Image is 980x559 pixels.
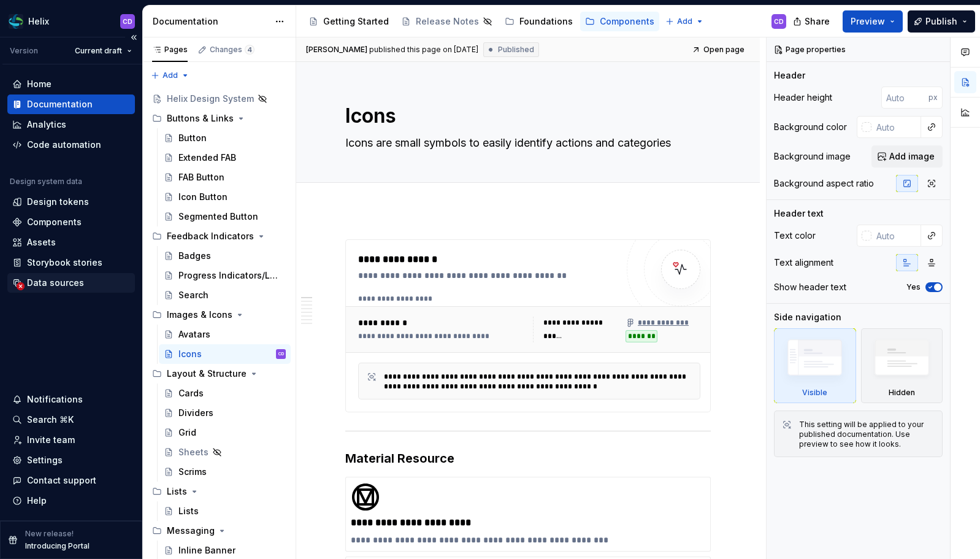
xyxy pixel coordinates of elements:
div: Storybook stories [27,256,102,269]
button: Search ⌘K [7,410,135,430]
div: Grid [178,426,196,439]
a: Extended FAB [159,148,291,168]
a: Home [7,74,135,94]
button: Current draft [69,42,137,60]
span: Add image [889,150,935,163]
div: Helix [28,15,49,28]
div: Notifications [27,393,83,406]
span: Share [805,15,830,28]
div: published this page on [DATE] [369,45,478,55]
div: Code automation [27,139,101,151]
div: Foundations [519,15,573,28]
a: Avatars [159,325,291,344]
input: Auto [881,87,928,109]
div: Messaging [147,521,291,541]
textarea: Icons [343,101,708,131]
span: [PERSON_NAME] [306,45,367,55]
div: CD [123,17,132,26]
a: Design tokens [7,192,135,212]
div: Assets [27,236,56,249]
a: IconsCD [159,344,291,364]
div: Show header text [774,281,846,293]
div: Button [178,132,207,144]
a: Cards [159,384,291,403]
div: Segmented Button [178,210,258,223]
a: Getting Started [304,12,394,31]
a: Search [159,285,291,305]
div: Side navigation [774,311,841,323]
h3: Material Resource [345,450,711,467]
a: Open page [688,41,750,58]
div: Background image [774,150,851,163]
div: Images & Icons [167,309,232,321]
div: Icon Button [178,191,228,203]
a: Analytics [7,115,135,134]
div: Feedback Indicators [167,230,254,242]
button: Add [662,13,708,30]
a: Lists [159,501,291,521]
a: Settings [7,450,135,470]
div: Header [774,69,805,82]
div: Home [27,78,52,90]
div: Background color [774,121,847,133]
a: Grid [159,423,291,442]
div: Help [27,495,47,507]
div: Lists [147,482,291,501]
div: Components [600,15,654,28]
div: Layout & Structure [167,368,247,380]
div: Buttons & Links [147,109,291,128]
div: CD [278,348,284,360]
div: Scrims [178,466,207,478]
a: Code automation [7,135,135,155]
div: Helix Design System [167,93,254,105]
a: Icon Button [159,187,291,207]
div: Design tokens [27,196,89,208]
textarea: Icons are small symbols to easily identify actions and categories [343,133,708,153]
div: Settings [27,454,63,466]
a: Helix Design System [147,89,291,109]
div: Hidden [861,328,943,403]
div: Data sources [27,277,84,289]
a: Components [7,212,135,232]
a: Segmented Button [159,207,291,226]
button: Help [7,491,135,511]
a: Scrims [159,462,291,482]
a: FAB Button [159,168,291,187]
a: Sheets [159,442,291,462]
a: Badges [159,246,291,266]
button: Contact support [7,471,135,490]
a: Invite team [7,430,135,450]
span: 4 [245,45,255,55]
div: Messaging [167,525,215,537]
button: Share [787,10,838,33]
div: Cards [178,387,204,399]
a: Dividers [159,403,291,423]
span: Preview [851,15,885,28]
div: Progress Indicators/Loaders [178,269,280,282]
input: Auto [871,225,921,247]
div: Sheets [178,446,209,458]
div: Release Notes [416,15,479,28]
a: Progress Indicators/Loaders [159,266,291,285]
div: Invite team [27,434,75,446]
a: Release Notes [396,12,497,31]
span: Published [498,45,534,55]
div: Documentation [153,15,269,28]
div: Documentation [27,98,93,110]
div: Search [178,289,209,301]
div: Inline Banner [178,544,235,557]
div: Layout & Structure [147,364,291,384]
div: CD [774,17,784,26]
div: Changes [210,45,255,55]
div: Search ⌘K [27,414,74,426]
div: Header text [774,207,824,220]
span: Current draft [75,46,122,56]
p: px [928,93,938,102]
a: Documentation [7,94,135,114]
div: Text alignment [774,256,833,269]
div: Extended FAB [178,152,236,164]
button: Add [147,67,193,84]
div: Header height [774,91,832,104]
div: Badges [178,250,211,262]
button: HelixCD [2,8,140,34]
